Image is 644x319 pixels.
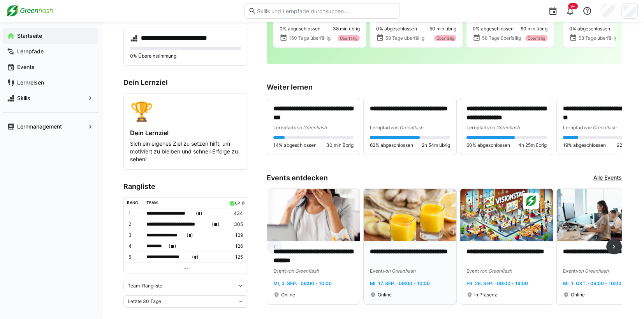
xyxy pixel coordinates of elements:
p: 129 [227,232,243,238]
span: ( ) [192,253,199,261]
span: 58 Tage überfällig [579,35,618,41]
span: 150 Tage überfällig [289,35,331,41]
span: ( ) [196,210,202,218]
p: 4 [128,243,140,249]
span: von Greenflash [583,125,616,130]
span: von Greenflash [294,125,327,130]
h4: Dein Lernziel [130,129,241,137]
p: 125 [227,254,243,260]
span: 60% abgeschlossen [466,142,510,148]
span: Online [378,292,392,298]
h3: Weiter lernen [267,83,622,92]
p: 2 [128,221,140,227]
span: von Greenflash [390,125,423,130]
span: Team-Rangliste [128,283,162,289]
p: 5 [128,254,140,260]
span: Event [466,268,479,274]
span: 58 Tage überfällig [482,35,521,41]
img: image [364,189,456,241]
span: Mi, 1. Okt. · 09:00 - 10:00 [563,280,621,286]
span: Lernpfad [370,125,390,130]
div: Team [146,200,158,205]
span: 58 Tage überfällig [385,35,424,41]
span: von Greenflash [286,268,319,274]
span: 0% abgeschlossen [280,26,320,32]
span: Lernpfad [466,125,487,130]
span: Event [563,268,575,274]
span: 19% abgeschlossen [563,142,606,148]
span: Online [571,292,585,298]
span: 0% abgeschlossen [473,26,514,32]
span: Mi, 17. Sep. · 09:00 - 10:00 [370,280,430,286]
span: 0% abgeschlossen [569,26,610,32]
span: Mi, 3. Sep. · 09:00 - 10:00 [273,280,332,286]
span: Event [273,268,286,274]
span: von Greenflash [487,125,520,130]
div: LP [235,201,240,205]
span: 2h 54m übrig [422,142,450,148]
img: image [460,189,553,241]
span: 38 min übrig [333,26,360,32]
span: ( ) [187,231,193,240]
span: 9+ [570,4,575,9]
span: Letzte 30 Tage [128,298,161,305]
h3: Events entdecken [267,174,328,182]
span: Lernpfad [273,125,294,130]
div: 🏆 [130,100,241,123]
a: ø [241,199,245,206]
span: Fr, 26. Sep. · 09:00 - 19:00 [466,280,528,286]
span: In Präsenz [474,292,497,298]
span: 14% abgeschlossen [273,142,317,148]
span: Online [281,292,295,298]
h3: Dein Lernziel [123,78,248,87]
div: Überfällig [434,35,456,41]
p: 434 [227,210,243,217]
div: Überfällig [525,35,547,41]
span: von Greenflash [382,268,415,274]
span: 4h 25m übrig [518,142,547,148]
p: Sich ein eigenes Ziel zu setzen hilft, um motiviert zu bleiben und schnell Erfolge zu sehen! [130,140,241,163]
span: 60 min übrig [521,26,547,32]
span: ( ) [212,220,220,229]
p: 126 [227,243,243,249]
p: 305 [227,221,243,227]
span: Lernpfad [563,125,583,130]
img: image [267,189,360,241]
span: 0% abgeschlossen [376,26,417,32]
span: von Greenflash [479,268,512,274]
span: von Greenflash [575,268,609,274]
span: 62% abgeschlossen [370,142,413,148]
span: ( ) [169,242,176,250]
div: Überfällig [338,35,360,41]
a: Alle Events [593,174,622,182]
input: Skills und Lernpfade durchsuchen… [256,7,396,14]
div: Rang [127,200,138,205]
p: 0% Übereinstimmung [130,53,241,59]
h3: Rangliste [123,182,248,191]
span: 22 min übrig [617,142,643,148]
span: 30 min übrig [326,142,354,148]
p: 1 [128,210,140,217]
span: Event [370,268,382,274]
p: 3 [128,232,140,238]
span: 50 min übrig [429,26,456,32]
